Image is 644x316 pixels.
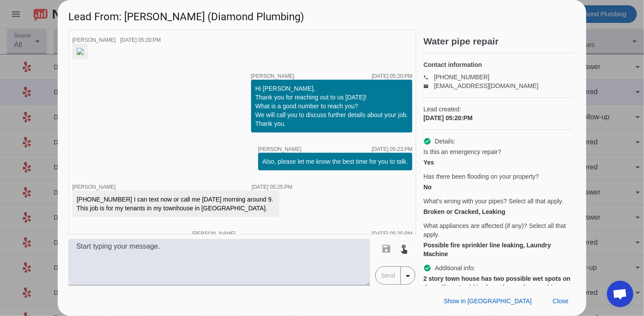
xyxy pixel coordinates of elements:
span: [PERSON_NAME] [72,37,116,43]
span: What appliances are affected (if any)? Select all that apply. [423,221,572,239]
span: [PERSON_NAME] [258,147,302,152]
div: Broken or Cracked, Leaking [423,207,572,216]
span: Lead created: [423,105,572,114]
a: [PHONE_NUMBER] [434,73,489,81]
button: Close [546,293,576,309]
div: [DATE] 05:25:PM [372,231,412,236]
span: [PERSON_NAME] [192,231,236,236]
div: Possible fire sprinkler line leaking, Laundry Machine [423,241,572,258]
mat-icon: arrow_drop_down [403,271,413,281]
div: 2 story town house has two possible wet spots on the ceiling. Could be from the washer machine wa... [423,274,572,301]
div: Yes [423,158,572,167]
span: Show in [GEOGRAPHIC_DATA] [444,298,532,305]
span: [PERSON_NAME] [72,184,116,190]
div: [DATE] 05:20:PM [372,73,412,79]
img: ajcxYcyyetsp6V62QHYcfg [77,48,84,55]
mat-icon: phone [423,75,434,79]
span: What's wrong with your pipes? Select all that apply. [423,197,563,206]
div: Hi [PERSON_NAME], Thank you for reaching out to us [DATE]! What is a good number to reach you? We... [255,84,408,128]
div: [DATE] 05:25:PM [252,184,292,190]
div: Open chat [607,281,633,307]
mat-icon: email [423,84,434,88]
span: Additional info: [435,264,475,272]
mat-icon: touch_app [399,243,410,254]
h4: Contact information [423,60,572,69]
div: No [423,183,572,191]
span: Is this an emergency repair? [423,147,501,156]
div: Also, please let me know the best time for you to talk.​ [263,157,408,166]
div: [DATE] 05:20:PM [423,114,572,122]
button: Show in [GEOGRAPHIC_DATA] [437,293,539,309]
span: Has there been flooding on your property? [423,172,539,181]
div: [DATE] 05:23:PM [372,147,412,152]
a: [EMAIL_ADDRESS][DOMAIN_NAME] [434,82,538,89]
span: Details: [435,137,455,146]
div: [DATE] 05:20:PM [120,37,161,43]
span: [PERSON_NAME] [251,73,295,79]
div: [PHONE_NUMBER] I can text now or call me [DATE] morning around 9. This job is for my tenants in m... [77,195,275,213]
h2: Water pipe repair [423,37,576,46]
mat-icon: check_circle [423,264,431,272]
span: Close [553,298,569,305]
mat-icon: check_circle [423,137,431,145]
